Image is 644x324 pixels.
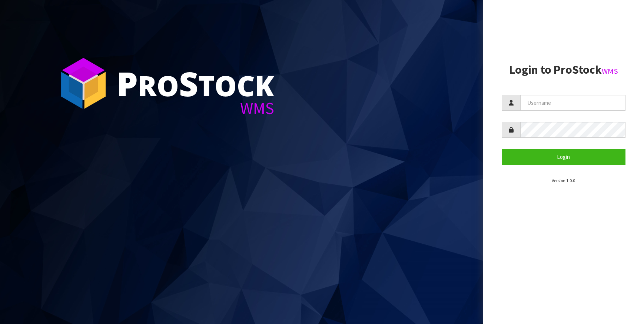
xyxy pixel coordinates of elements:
span: S [179,61,198,106]
h2: Login to ProStock [502,63,626,76]
small: Version 1.0.0 [552,178,575,183]
button: Login [502,149,626,165]
img: ProStock Cube [56,56,111,111]
span: P [117,61,138,106]
input: Username [520,95,626,111]
div: WMS [117,100,274,117]
small: WMS [602,66,618,76]
div: ro tock [117,67,274,100]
